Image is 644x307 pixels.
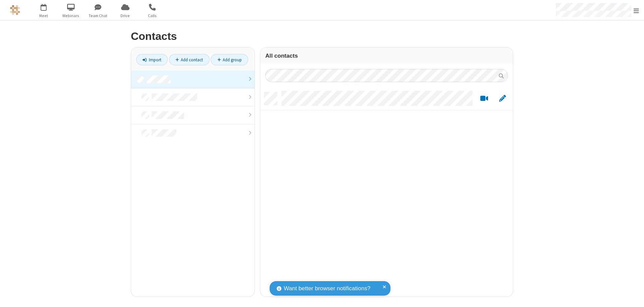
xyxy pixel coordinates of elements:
div: grid [260,87,513,297]
button: Edit [496,95,509,103]
h2: Contacts [131,30,513,42]
a: Import [136,54,168,65]
span: Want better browser notifications? [284,284,370,293]
a: Add contact [169,54,210,65]
a: Add group [211,54,248,65]
h3: All contacts [265,53,508,59]
span: Meet [31,13,56,19]
span: Webinars [58,13,84,19]
button: Start a video meeting [478,95,491,103]
img: QA Selenium DO NOT DELETE OR CHANGE [10,5,20,15]
span: Team Chat [86,13,111,19]
span: Calls [140,13,165,19]
span: Drive [113,13,138,19]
